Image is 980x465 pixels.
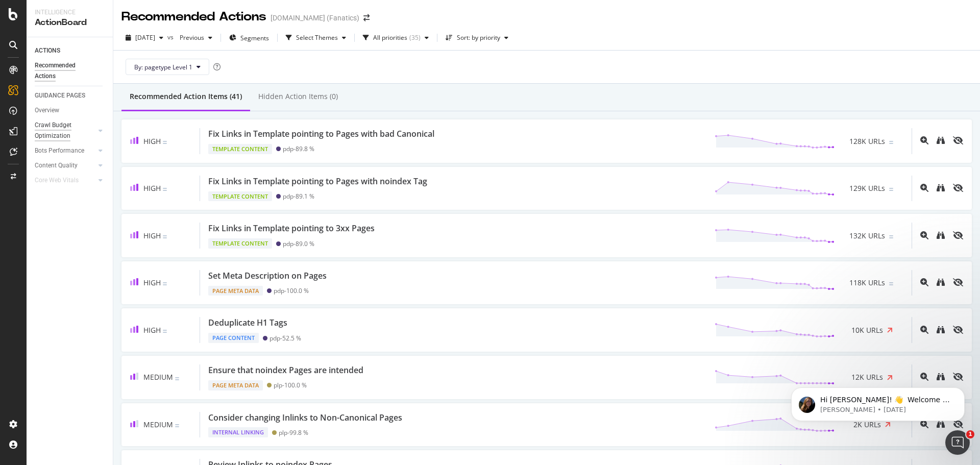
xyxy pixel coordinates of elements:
div: eye-slash [953,326,963,334]
div: Intelligence [35,8,105,17]
span: Segments [240,34,269,42]
div: Recommended Actions [35,60,96,82]
span: High [143,325,161,335]
iframe: Intercom notifications message [776,366,980,437]
span: Hi [PERSON_NAME]! 👋 Welcome to Botify chat support! Have a question? Reply to this message and ou... [44,30,176,88]
div: Fix Links in Template pointing to 3xx Pages [208,223,375,234]
div: ( 35 ) [409,35,421,41]
img: Equal [175,424,179,427]
div: Core Web Vitals [35,175,79,186]
img: Equal [163,330,167,333]
a: Content Quality [35,160,95,171]
div: binoculars [937,278,945,286]
div: binoculars [937,326,945,334]
div: ActionBoard [35,17,105,29]
div: eye-slash [953,231,963,239]
a: binoculars [937,326,945,335]
button: By: pagetype Level 1 [126,59,209,75]
div: arrow-right-arrow-left [363,14,370,21]
div: eye-slash [953,278,963,286]
img: Equal [889,235,893,238]
div: Page Content [208,333,259,343]
a: Recommended Actions [35,60,106,82]
span: High [143,183,161,193]
div: binoculars [937,184,945,192]
div: magnifying-glass-plus [920,326,928,334]
a: binoculars [937,184,945,193]
div: Crawl Budget Optimization [35,120,88,141]
div: Deduplicate H1 Tags [208,317,287,329]
div: GUIDANCE PAGES [35,90,85,101]
div: Fix Links in Template pointing to Pages with bad Canonical [208,128,434,140]
div: eye-slash [953,184,963,192]
div: pdp - 89.8 % [283,145,314,153]
div: ACTIONS [35,45,60,56]
button: Sort: by priority [442,30,512,46]
span: 118K URLs [849,278,885,288]
button: [DATE] [121,30,167,46]
a: binoculars [937,137,945,145]
div: binoculars [937,136,945,144]
div: Content Quality [35,160,78,171]
span: High [143,136,161,146]
div: pdp - 100.0 % [274,287,309,295]
span: By: pagetype Level 1 [134,63,192,71]
a: Core Web Vitals [35,175,95,186]
div: Page Meta Data [208,380,263,390]
div: binoculars [937,231,945,239]
img: Equal [163,235,167,238]
a: Overview [35,105,106,116]
div: Fix Links in Template pointing to Pages with noindex Tag [208,176,427,187]
div: Sort: by priority [457,35,500,41]
a: GUIDANCE PAGES [35,90,106,101]
div: Consider changing Inlinks to Non-Canonical Pages [208,412,402,424]
div: Bots Performance [35,145,84,156]
a: Bots Performance [35,145,95,156]
span: Medium [143,420,173,429]
iframe: Intercom live chat [945,430,970,455]
div: magnifying-glass-plus [920,278,928,286]
div: eye-slash [953,136,963,144]
div: Overview [35,105,59,116]
button: Select Themes [282,30,350,46]
div: magnifying-glass-plus [920,231,928,239]
a: Crawl Budget Optimization [35,120,95,141]
div: pdp - 89.1 % [283,192,314,200]
a: binoculars [937,232,945,240]
img: Equal [163,141,167,144]
div: Recommended Action Items (41) [130,91,242,102]
span: Medium [143,372,173,382]
img: Equal [163,282,167,285]
div: magnifying-glass-plus [920,136,928,144]
img: Equal [889,282,893,285]
div: plp - 99.8 % [279,429,308,436]
div: Template Content [208,238,272,249]
div: All priorities [373,35,407,41]
div: Template Content [208,144,272,154]
span: Previous [176,33,204,42]
img: Equal [175,377,179,380]
div: [DOMAIN_NAME] (Fanatics) [271,13,359,23]
span: 132K URLs [849,231,885,241]
p: Message from Laura, sent 3w ago [44,39,176,48]
span: 128K URLs [849,136,885,146]
div: Set Meta Description on Pages [208,270,327,282]
div: Select Themes [296,35,338,41]
button: Previous [176,30,216,46]
div: Page Meta Data [208,286,263,296]
div: Ensure that noindex Pages are intended [208,364,363,376]
div: pdp - 52.5 % [269,334,301,342]
button: All priorities(35) [359,30,433,46]
span: High [143,231,161,240]
button: Segments [225,30,273,46]
img: Equal [889,141,893,144]
div: Hidden Action Items (0) [258,91,338,102]
span: 2025 Oct. 5th [135,33,155,42]
div: Internal Linking [208,427,268,437]
a: binoculars [937,279,945,287]
span: vs [167,33,176,41]
span: 10K URLs [851,325,883,335]
div: Template Content [208,191,272,202]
